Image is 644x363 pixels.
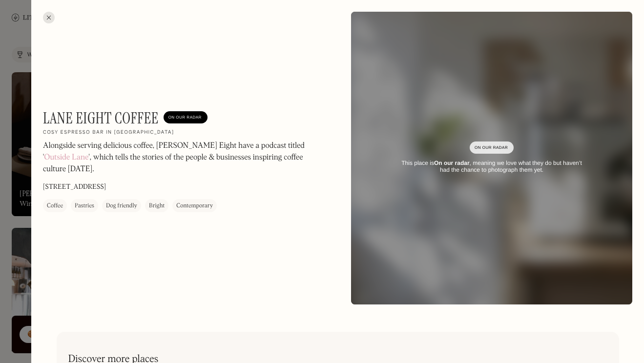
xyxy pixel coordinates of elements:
p: Alongside serving delicious coffee, [PERSON_NAME] Eight have a podcast titled ' ', which tells th... [43,141,307,176]
h2: Cosy espresso bar in [GEOGRAPHIC_DATA] [43,130,174,137]
div: Bright [149,202,165,211]
div: Pastries [75,202,94,211]
div: Dog friendly [106,202,137,211]
a: Outside Lane [44,154,88,162]
p: [STREET_ADDRESS] [43,182,106,193]
div: Contemporary [176,202,213,211]
div: This place is , meaning we love what they do but haven’t had the chance to photograph them yet. [396,160,587,174]
div: Coffee [47,202,63,211]
div: On Our Radar [475,143,509,153]
h1: Lane Eight Coffee [43,109,159,127]
strong: On our radar [434,160,470,166]
div: On Our Radar [168,113,203,122]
